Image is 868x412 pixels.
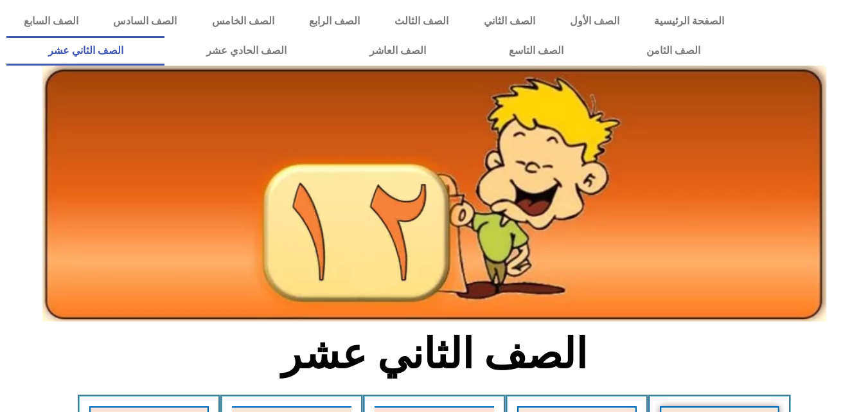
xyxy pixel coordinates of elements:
[605,36,741,66] a: الصف الثامن
[328,36,467,66] a: الصف العاشر
[164,36,328,66] a: الصف الحادي عشر
[222,329,646,379] h2: الصف الثاني عشر
[467,36,605,66] a: الصف التاسع
[377,6,466,36] a: الصف الثالث
[466,6,553,36] a: الصف الثاني
[292,6,377,36] a: الصف الرابع
[553,6,637,36] a: الصف الأول
[96,6,194,36] a: الصف السادس
[637,6,741,36] a: الصفحة الرئيسية
[6,6,96,36] a: الصف السابع
[195,6,292,36] a: الصف الخامس
[6,36,164,66] a: الصف الثاني عشر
